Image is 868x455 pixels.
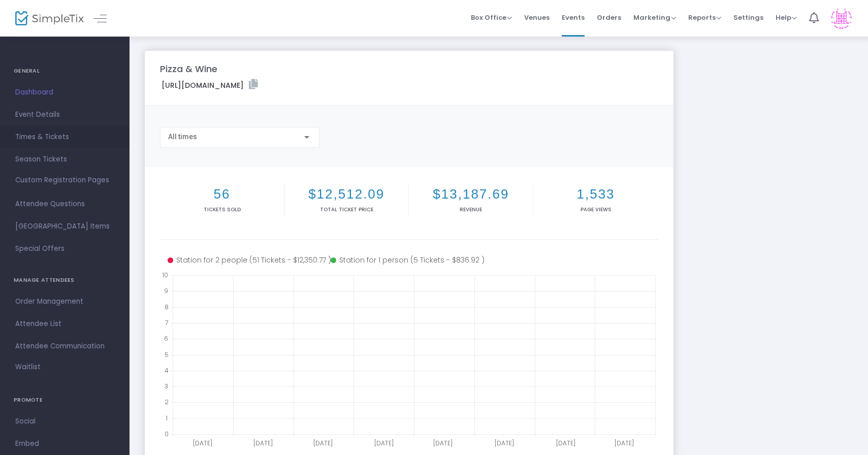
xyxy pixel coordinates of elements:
[15,340,114,353] span: Attendee Communication
[615,439,634,447] text: [DATE]
[165,350,169,359] text: 5
[15,362,41,372] span: Waitlist
[15,295,114,308] span: Order Management
[160,62,217,76] m-panel-title: Pizza & Wine
[15,198,114,211] span: Attendee Questions
[165,382,168,391] text: 3
[168,133,197,141] span: All times
[164,334,168,343] text: 6
[15,415,114,428] span: Social
[165,398,169,406] text: 2
[166,413,168,422] text: 1
[15,153,114,166] span: Season Tickets
[597,5,621,30] span: Orders
[15,175,109,185] span: Custom Registration Pages
[776,13,797,22] span: Help
[15,242,114,255] span: Special Offers
[633,13,676,22] span: Marketing
[165,318,168,327] text: 7
[162,271,168,279] text: 10
[15,86,114,99] span: Dashboard
[535,206,656,213] p: Page Views
[562,5,585,30] span: Events
[495,439,514,447] text: [DATE]
[164,286,168,295] text: 9
[165,366,169,374] text: 4
[15,220,114,233] span: [GEOGRAPHIC_DATA] Items
[15,437,114,450] span: Embed
[286,186,406,202] h2: $12,512.09
[524,5,550,30] span: Venues
[15,317,114,331] span: Attendee List
[162,206,282,213] p: Tickets sold
[162,186,282,202] h2: 56
[471,13,512,22] span: Box Office
[433,439,453,447] text: [DATE]
[165,302,169,311] text: 8
[162,79,258,91] label: [URL][DOMAIN_NAME]
[374,439,394,447] text: [DATE]
[411,206,531,213] p: Revenue
[688,13,721,22] span: Reports
[193,439,212,447] text: [DATE]
[253,439,273,447] text: [DATE]
[313,439,333,447] text: [DATE]
[15,108,114,121] span: Event Details
[14,390,116,410] h4: PROMOTE
[15,131,114,144] span: Times & Tickets
[556,439,575,447] text: [DATE]
[14,270,116,290] h4: MANAGE ATTENDEES
[286,206,406,213] p: Total Ticket Price
[14,61,116,81] h4: GENERAL
[165,430,169,438] text: 0
[535,186,656,202] h2: 1,533
[411,186,531,202] h2: $13,187.69
[733,5,763,30] span: Settings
